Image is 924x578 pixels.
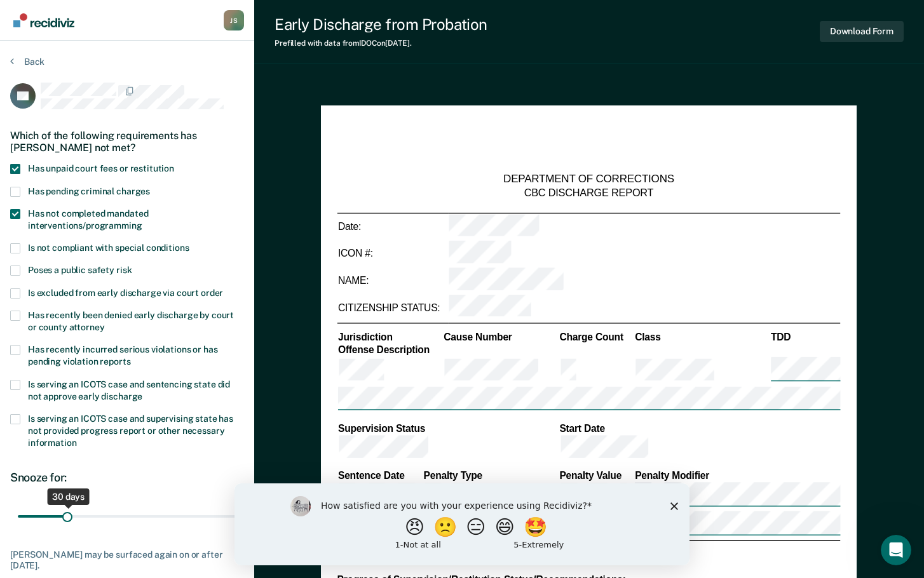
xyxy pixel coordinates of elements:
[337,422,559,434] th: Supervision Status
[337,469,423,481] th: Sentence Date
[28,208,148,231] span: Has not completed mandated interventions/programming
[337,331,443,344] th: Jurisdiction
[224,10,244,30] div: J S
[504,172,675,186] div: DEPARTMENT OF CORRECTIONS
[770,331,841,344] th: TDD
[28,344,217,366] span: Has recently incurred serious violations or has pending violation reports
[28,265,132,275] span: Poses a public safety risk
[10,119,244,164] div: Which of the following requirements has [PERSON_NAME] not met?
[559,422,840,434] th: Start Date
[337,344,443,356] th: Offense Description
[47,488,90,505] div: 30 days
[28,163,174,173] span: Has unpaid court fees or restitution
[13,13,74,27] img: Recidiviz
[820,21,904,42] button: Download Form
[234,483,690,565] iframe: Survey by Kim from Recidiviz
[634,469,841,481] th: Penalty Modifier
[559,331,634,344] th: Charge Count
[28,310,234,332] span: Has recently been denied early discharge by court or county attorney
[28,186,150,196] span: Has pending criminal charges
[275,39,487,48] div: Prefilled with data from IDOC on [DATE] .
[10,56,44,67] button: Back
[28,379,230,401] span: Is serving an ICOTS case and sentencing state did not approve early discharge
[337,267,448,293] td: NAME:
[337,294,448,321] td: CITIZENSHIP STATUS:
[28,243,189,253] span: Is not compliant with special conditions
[10,471,244,485] div: Snooze for:
[224,10,244,30] button: Profile dropdown button
[634,331,770,344] th: Class
[28,288,223,298] span: Is excluded from early discharge via court order
[10,549,244,571] div: [PERSON_NAME] may be surfaced again on or after [DATE].
[337,240,448,267] td: ICON #:
[337,213,448,240] td: Date:
[275,15,487,34] div: Early Discharge from Probation
[559,469,634,481] th: Penalty Value
[524,186,654,199] div: CBC DISCHARGE REPORT
[423,469,559,481] th: Penalty Type
[881,535,911,565] iframe: Intercom live chat
[28,413,233,448] span: Is serving an ICOTS case and supervising state has not provided progress report or other necessar...
[443,331,559,344] th: Cause Number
